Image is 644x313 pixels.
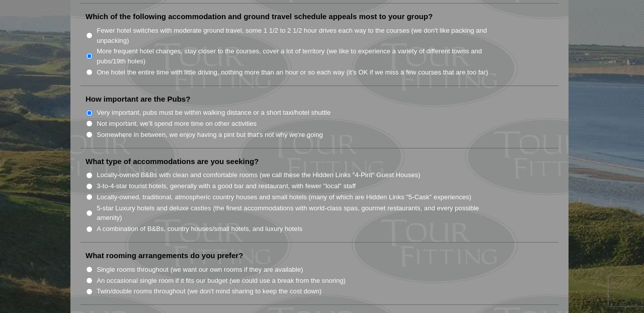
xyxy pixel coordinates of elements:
[97,119,257,129] label: Not important, we'll spend more time on other activities
[86,94,190,104] label: How important are the Pubs?
[97,108,331,118] label: Very important, pubs must be within walking distance or a short taxi/hotel shuttle
[97,170,420,180] label: Locally-owned B&Bs with clean and comfortable rooms (we call these the Hidden Links "4-Pint" Gues...
[97,192,471,202] label: Locally-owned, traditional, atmospheric country houses and small hotels (many of which are Hidden...
[97,46,501,66] label: More frequent hotel changes, stay closer to the courses, cover a lot of territory (we like to exp...
[97,224,302,234] label: A combination of B&Bs, country houses/small hotels, and luxury hotels
[97,26,501,45] label: Fewer hotel switches with moderate ground travel, some 1 1/2 to 2 1/2 hour drives each way to the...
[97,286,321,296] label: Twin/double rooms throughout (we don't mind sharing to keep the cost down)
[97,67,488,77] label: One hotel the entire time with little driving, nothing more than an hour or so each way (it’s OK ...
[97,181,356,191] label: 3-to-4-star tourist hotels, generally with a good bar and restaurant, with fewer "local" staff
[97,265,303,275] label: Single rooms throughout (we want our own rooms if they are available)
[86,156,259,167] label: What type of accommodations are you seeking?
[86,251,243,261] label: What rooming arrangements do you prefer?
[97,203,501,223] label: 5-star Luxury hotels and deluxe castles (the finest accommodations with world-class spas, gourmet...
[97,130,323,140] label: Somewhere in between, we enjoy having a pint but that's not why we're going
[97,276,346,286] label: An occasional single room if it fits our budget (we could use a break from the snoring)
[86,12,433,22] label: Which of the following accommodation and ground travel schedule appeals most to your group?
